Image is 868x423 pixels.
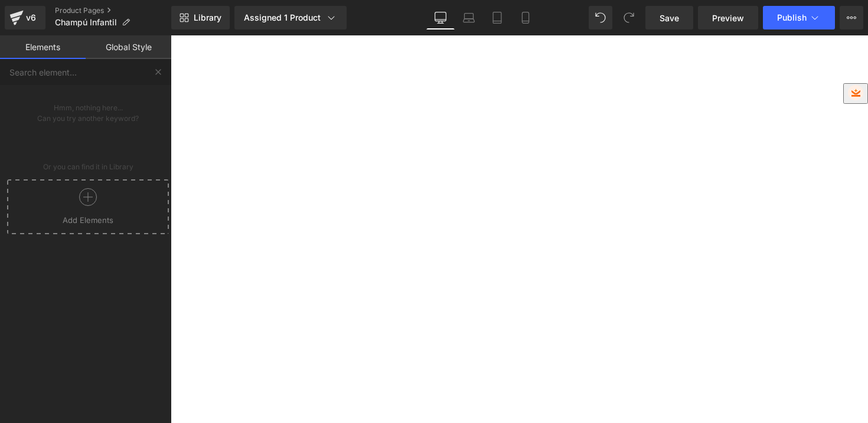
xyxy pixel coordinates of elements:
span: Preview [712,12,744,24]
a: Preview [698,6,758,29]
a: v6 [5,6,45,29]
button: More [840,6,863,29]
a: Desktop [426,6,455,29]
span: Publish [777,13,807,22]
a: Global Style [86,35,171,59]
div: v6 [24,10,38,25]
span: Save [660,12,679,24]
button: Publish [763,6,835,29]
span: Library [194,12,221,23]
span: Champú Infantil [55,18,117,27]
div: Assigned 1 Product [244,12,337,24]
span: Add Elements [10,215,166,225]
p: Or you can find it in Library [5,162,171,172]
div: Hmm, nothing here... Can you try another keyword? [5,85,171,237]
a: Laptop [455,6,483,29]
a: Product Pages [55,6,171,15]
a: New Library [171,6,230,29]
button: Undo [589,6,612,29]
button: Redo [617,6,641,29]
a: Mobile [511,6,540,29]
a: Tablet [483,6,511,29]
